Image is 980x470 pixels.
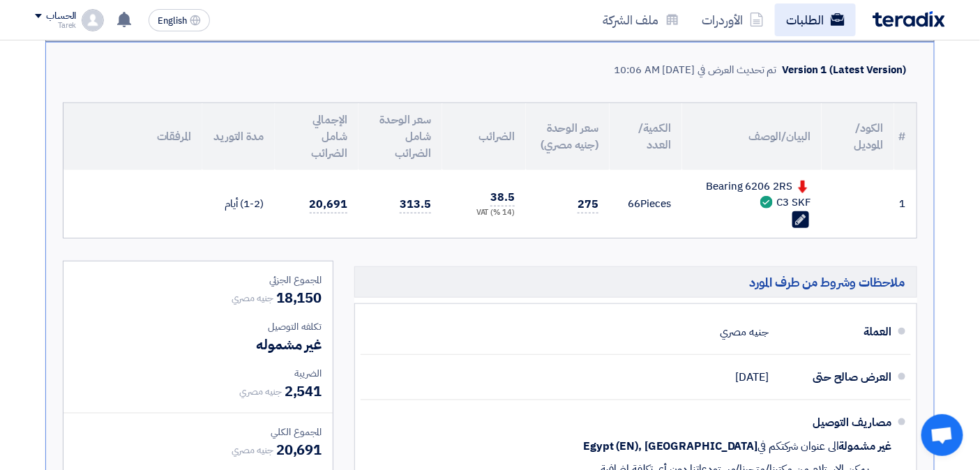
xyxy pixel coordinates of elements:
[775,3,856,36] a: الطلبات
[275,103,359,170] th: الإجمالي شامل الضرائب
[256,334,322,355] span: غير مشموله
[400,196,431,213] span: 313.5
[610,170,682,238] td: Pieces
[453,207,515,219] div: (14 %) VAT
[839,439,891,453] span: غير مشمولة
[583,439,757,453] span: Egypt (EN), [GEOGRAPHIC_DATA]
[615,62,777,78] div: تم تحديث العرض في [DATE] 10:06 AM
[75,366,322,381] div: الضريبة
[276,287,322,308] span: 18,150
[736,370,769,384] span: [DATE]
[158,16,187,26] span: English
[232,443,273,457] span: جنيه مصري
[894,103,917,170] th: #
[75,273,322,287] div: المجموع الجزئي
[240,384,282,399] span: جنيه مصري
[202,103,275,170] th: مدة التوريد
[780,315,891,349] div: العملة
[610,103,682,170] th: الكمية/العدد
[628,196,641,211] span: 66
[921,414,963,456] div: Open chat
[578,196,598,213] span: 275
[35,22,76,29] div: Tarek
[693,179,811,210] div: Bearing 6206 2RS C3 SKF
[285,381,322,402] span: 2,541
[894,170,917,238] td: 1
[490,189,515,206] span: 38.5
[442,103,526,170] th: الضرائب
[63,103,202,170] th: المرفقات
[46,10,76,22] div: الحساب
[780,406,891,439] div: مصاريف التوصيل
[822,103,894,170] th: الكود/الموديل
[691,3,775,36] a: الأوردرات
[149,9,210,31] button: English
[682,103,822,170] th: البيان/الوصف
[75,319,322,334] div: تكلفه التوصيل
[310,196,347,213] span: 20,691
[783,62,906,78] div: Version 1 (Latest Version)
[757,439,838,453] span: الى عنوان شركتكم في
[359,103,442,170] th: سعر الوحدة شامل الضرائب
[276,439,322,460] span: 20,691
[780,361,891,394] div: العرض صالح حتى
[232,291,273,305] span: جنيه مصري
[526,103,610,170] th: سعر الوحدة (جنيه مصري)
[354,266,917,298] h5: ملاحظات وشروط من طرف المورد
[82,9,104,31] img: profile_test.png
[721,319,769,345] div: جنيه مصري
[202,170,275,238] td: (1-2) أيام
[591,3,691,36] a: ملف الشركة
[873,11,945,27] img: Teradix logo
[75,425,322,439] div: المجموع الكلي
